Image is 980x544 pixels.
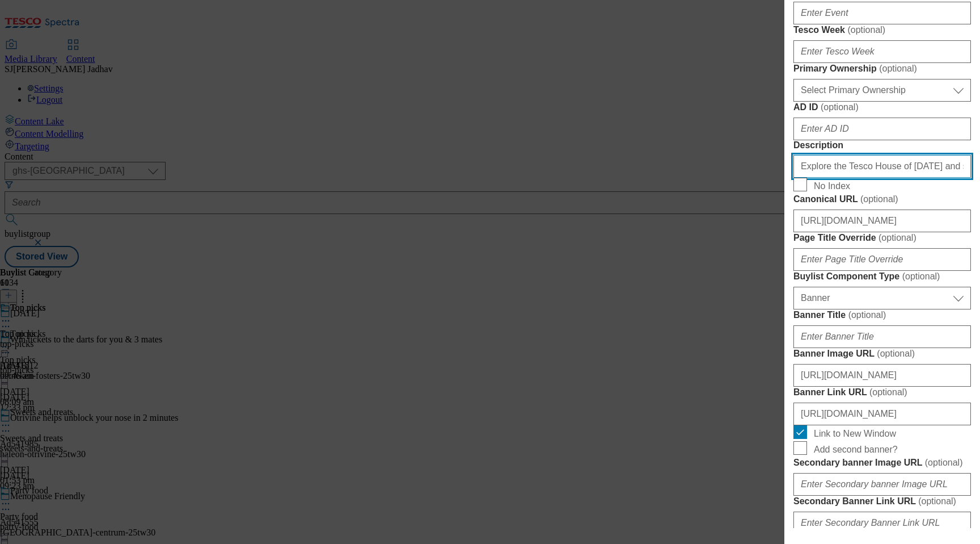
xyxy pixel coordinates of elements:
[918,496,956,506] span: ( optional )
[793,512,971,534] input: Enter Secondary Banner Link URL
[793,473,971,496] input: Enter Secondary banner Image URL
[793,118,971,140] input: Enter AD ID
[793,403,971,425] input: Enter Banner Link URL
[793,309,971,321] label: Banner Title
[793,140,971,150] label: Description
[878,233,916,242] span: ( optional )
[793,24,971,36] label: Tesco Week
[877,349,915,358] span: ( optional )
[879,64,917,73] span: ( optional )
[814,445,898,455] span: Add second banner?
[793,232,971,244] label: Page Title Override
[793,364,971,387] input: Enter Banner Image URL
[793,496,971,507] label: Secondary Banner Link URL
[814,429,896,439] span: Link to New Window
[925,458,963,467] span: ( optional )
[793,457,971,468] label: Secondary banner Image URL
[793,194,971,205] label: Canonical URL
[860,194,898,204] span: ( optional )
[793,248,971,271] input: Enter Page Title Override
[793,102,971,113] label: AD ID
[793,325,971,348] input: Enter Banner Title
[793,210,971,232] input: Enter Canonical URL
[821,102,859,112] span: ( optional )
[793,387,971,398] label: Banner Link URL
[793,155,971,178] input: Enter Description
[793,2,971,24] input: Enter Event
[847,25,885,35] span: ( optional )
[793,40,971,63] input: Enter Tesco Week
[848,310,886,320] span: ( optional )
[869,387,907,397] span: ( optional )
[793,63,971,74] label: Primary Ownership
[793,271,971,282] label: Buylist Component Type
[814,181,850,191] span: No Index
[793,348,971,359] label: Banner Image URL
[902,271,940,281] span: ( optional )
